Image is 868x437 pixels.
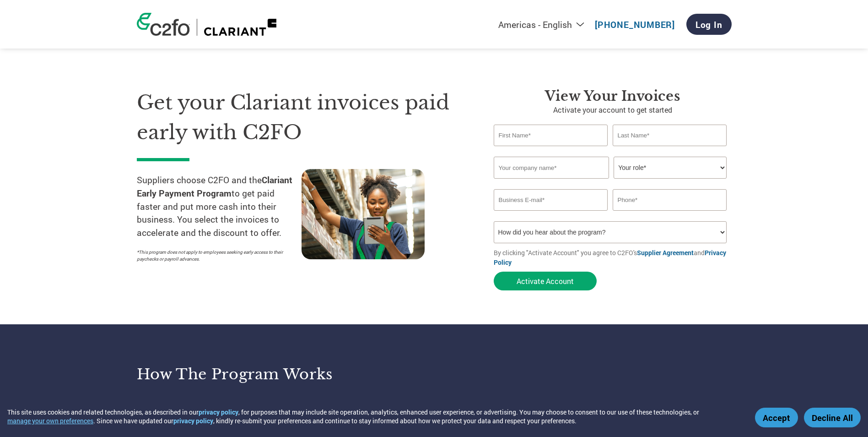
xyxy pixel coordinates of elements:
div: Inavlid Email Address [494,212,608,218]
a: privacy policy [199,408,238,416]
button: Activate Account [494,272,597,290]
div: This site uses cookies and related technologies, as described in our , for purposes that may incl... [7,408,742,425]
input: Invalid Email format [494,189,608,211]
select: Title/Role [614,157,727,179]
button: Decline All [804,408,861,427]
div: Inavlid Phone Number [613,212,727,218]
div: Invalid last name or last name is too long [613,147,727,153]
a: Supplier Agreement [637,248,694,257]
input: Last Name* [613,125,727,146]
h3: How the program works [137,365,423,383]
input: Phone* [613,189,727,211]
input: Your company name* [494,157,609,179]
a: privacy policy [173,416,213,425]
p: By clicking "Activate Account" you agree to C2FO's and [494,248,732,267]
h1: Get your Clariant invoices paid early with C2FO [137,88,466,147]
img: c2fo logo [137,13,190,36]
a: Privacy Policy [494,248,726,267]
img: Clariant [204,19,276,36]
a: [PHONE_NUMBER] [595,19,675,30]
button: manage your own preferences [7,416,93,425]
button: Accept [755,408,798,427]
div: Invalid first name or first name is too long [494,147,608,153]
p: Suppliers choose C2FO and the to get paid faster and put more cash into their business. You selec... [137,174,302,240]
a: Log In [686,14,732,35]
input: First Name* [494,125,608,146]
h3: View Your Invoices [494,88,732,104]
img: supply chain worker [302,169,425,259]
div: Invalid company name or company name is too long [494,180,727,186]
p: Activate your account to get started [494,104,732,115]
strong: Clariant Early Payment Program [137,174,292,199]
p: *This program does not apply to employees seeking early access to their paychecks or payroll adva... [137,249,292,262]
